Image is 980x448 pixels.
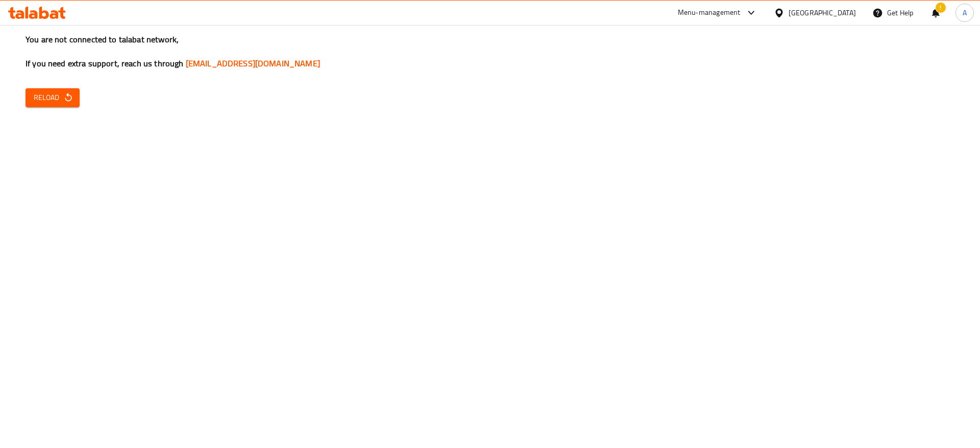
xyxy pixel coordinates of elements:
[678,7,741,19] div: Menu-management
[26,34,954,69] h3: You are not connected to talabat network, If you need extra support, reach us through
[186,56,320,71] a: [EMAIL_ADDRESS][DOMAIN_NAME]
[963,7,967,18] span: A
[789,7,856,18] div: [GEOGRAPHIC_DATA]
[34,91,71,104] span: Reload
[26,88,80,107] button: Reload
